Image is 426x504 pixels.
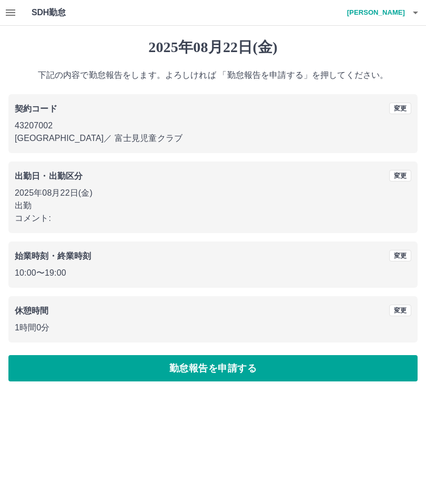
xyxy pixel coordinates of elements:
button: 変更 [389,250,411,261]
h1: 2025年08月22日(金) [8,38,418,56]
p: 43207002 [15,119,411,132]
b: 始業時刻・終業時刻 [15,251,91,260]
p: 下記の内容で勤怠報告をします。よろしければ 「勤怠報告を申請する」を押してください。 [8,69,418,82]
b: 出勤日・出勤区分 [15,172,83,180]
p: コメント: [15,212,411,225]
b: 休憩時間 [15,306,49,315]
p: [GEOGRAPHIC_DATA] ／ 富士見児童クラブ [15,132,411,145]
button: 変更 [389,305,411,316]
p: 2025年08月22日(金) [15,187,411,199]
p: 1時間0分 [15,321,411,334]
b: 契約コード [15,104,57,113]
p: 10:00 〜 19:00 [15,267,411,279]
button: 変更 [389,170,411,182]
button: 変更 [389,103,411,114]
button: 勤怠報告を申請する [8,355,418,381]
p: 出勤 [15,199,411,212]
